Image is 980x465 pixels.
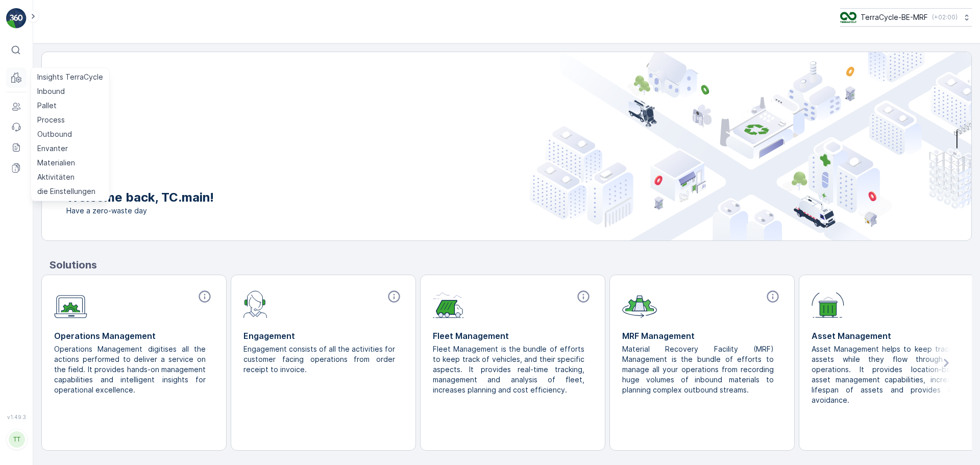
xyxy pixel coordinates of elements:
[812,289,844,318] img: module-icon
[840,8,972,27] button: TerraCycle-BE-MRF(+02:00)
[66,189,214,206] p: Welcome back, TC.main!
[530,52,971,240] img: city illustration
[66,206,214,216] span: Have a zero-waste day
[6,414,27,420] span: v 1.49.3
[433,330,593,342] p: Fleet Management
[54,289,87,319] img: module-icon
[243,344,395,375] p: Engagement consists of all the activities for customer facing operations from order receipt to in...
[840,12,856,23] img: TC_4YUyfDE.png
[9,431,25,448] div: TT
[812,344,963,405] p: Asset Management helps to keep track of assets while they flow through the operations. It provide...
[6,422,27,457] button: TT
[622,289,657,318] img: module-icon
[861,12,928,22] p: TerraCycle-BE-MRF
[54,330,214,342] p: Operations Management
[54,344,206,395] p: Operations Management digitises all the actions performed to deliver a service on the field. It p...
[243,289,267,318] img: module-icon
[932,13,958,21] p: ( +02:00 )
[622,330,782,342] p: MRF Management
[243,330,403,342] p: Engagement
[50,257,972,273] p: Solutions
[622,344,774,395] p: Material Recovery Facility (MRF) Management is the bundle of efforts to manage all your operation...
[812,330,971,342] p: Asset Management
[433,344,584,395] p: Fleet Management is the bundle of efforts to keep track of vehicles, and their specific aspects. ...
[6,8,27,29] img: logo
[433,289,464,318] img: module-icon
